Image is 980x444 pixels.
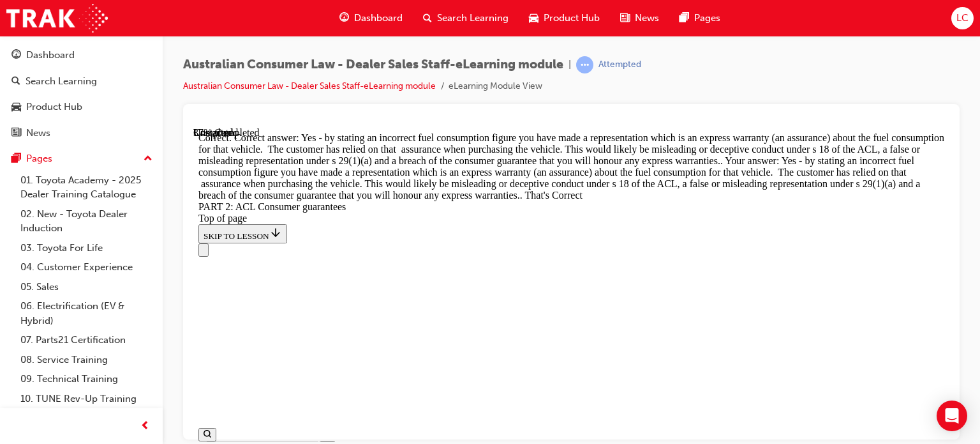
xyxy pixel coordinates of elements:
[413,5,519,31] a: search-iconSearch Learning
[5,121,158,145] a: News
[15,296,158,330] a: 06. Electrification (EV & Hybrid)
[620,10,630,26] span: news-icon
[5,5,751,74] div: Correct. Correct answer: Yes - by stating an incorrect fuel consumption figure you have made a re...
[354,11,403,26] span: Dashboard
[15,238,158,258] a: 03. Toyota For Life
[26,100,82,114] div: Product Hub
[15,330,158,350] a: 07. Parts21 Certification
[11,128,21,139] span: news-icon
[15,257,158,277] a: 04. Customer Experience
[5,301,23,314] button: Open search menu
[694,11,720,26] span: Pages
[544,11,600,26] span: Product Hub
[13,314,126,328] input: Search
[610,5,669,31] a: news-iconNews
[15,204,158,238] a: 02. New - Toyota Dealer Induction
[423,10,432,26] span: search-icon
[449,79,542,94] li: eLearning Module View
[15,369,158,389] a: 09. Technical Training
[598,59,641,71] div: Attempted
[15,350,158,370] a: 08. Service Training
[183,57,563,72] span: Australian Consumer Law - Dealer Sales Staff-eLearning module
[529,10,538,26] span: car-icon
[5,97,94,116] button: SKIP TO LESSON
[679,10,689,26] span: pages-icon
[15,277,158,297] a: 05. Sales
[669,5,731,31] a: pages-iconPages
[26,126,50,141] div: News
[15,389,158,409] a: 10. TUNE Rev-Up Training
[5,43,158,67] a: Dashboard
[126,314,142,328] button: Close search menu
[5,70,158,93] a: Search Learning
[183,80,436,91] a: Australian Consumer Law - Dealer Sales Staff-eLearning module
[568,57,571,72] span: |
[11,76,20,88] span: search-icon
[5,41,158,147] button: DashboardSearch LearningProduct HubNews
[339,10,349,26] span: guage-icon
[329,5,413,31] a: guage-iconDashboard
[519,5,610,31] a: car-iconProduct Hub
[10,104,89,114] span: SKIP TO LESSON
[5,95,158,119] a: Product Hub
[144,151,152,167] span: up-icon
[5,74,751,86] div: PART 2: ACL Consumer guarantees
[11,102,21,113] span: car-icon
[5,147,158,171] button: Pages
[140,418,150,434] span: prev-icon
[635,11,659,26] span: News
[576,56,593,73] span: learningRecordVerb_ATTEMPT-icon
[26,151,52,166] div: Pages
[6,4,108,33] img: Trak
[26,74,97,89] div: Search Learning
[5,116,15,130] button: Close navigation menu
[11,153,21,165] span: pages-icon
[956,11,969,26] span: LC
[15,171,158,204] a: 01. Toyota Academy - 2025 Dealer Training Catalogue
[11,50,21,61] span: guage-icon
[951,7,974,29] button: LC
[437,11,509,26] span: Search Learning
[937,401,967,431] div: Open Intercom Messenger
[26,48,75,63] div: Dashboard
[5,86,751,97] div: Top of page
